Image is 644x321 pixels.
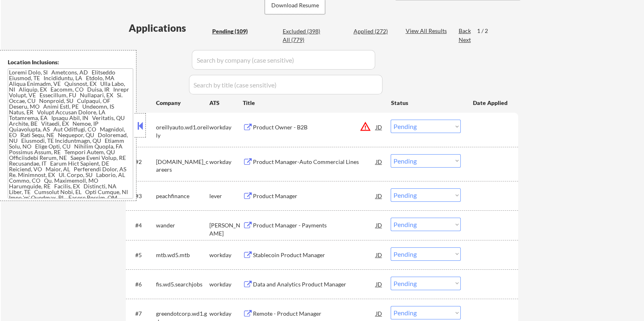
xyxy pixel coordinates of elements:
div: fis.wd5.searchjobs [156,280,209,288]
div: Back [458,27,471,35]
div: Data and Analytics Product Manager [253,280,376,288]
div: [PERSON_NAME] [209,221,242,237]
div: Title [242,99,383,107]
div: JD [375,306,383,321]
div: All (779) [283,36,323,44]
div: JD [375,277,383,291]
div: Stablecoin Product Manager [253,251,376,259]
div: Product Manager [253,192,376,200]
div: ATS [209,99,242,107]
div: Product Owner - B2B [253,123,376,131]
div: JD [375,188,383,203]
div: Next [458,36,471,44]
div: JD [375,154,383,169]
div: workday [209,123,242,131]
div: mtb.wd5.mtb [156,251,209,259]
div: JD [375,247,383,262]
div: Applied (272) [353,27,394,35]
div: Applications [128,23,209,33]
div: wander [156,221,209,229]
div: #4 [135,221,149,229]
div: workday [209,158,242,166]
div: workday [209,251,242,259]
div: Date Applied [473,99,508,107]
div: Remote - Product Manager [253,310,376,318]
div: View All Results [405,27,449,35]
div: Location Inclusions: [8,58,133,66]
div: Company [156,99,209,107]
div: Product Manager-Auto Commercial Lines [253,158,376,166]
div: #5 [135,251,149,259]
input: Search by company (case sensitive) [192,50,375,70]
input: Search by title (case sensitive) [189,75,382,94]
div: [DOMAIN_NAME]_careers [156,158,209,174]
div: peachfinance [156,192,209,200]
div: lever [209,192,242,200]
div: Status [391,95,461,110]
div: JD [375,218,383,232]
div: oreillyauto.wd1.oreilly [156,123,209,139]
button: warning_amber [359,121,371,132]
div: Pending (109) [212,27,253,35]
div: Product Manager - Payments [253,221,376,229]
div: #6 [135,280,149,288]
div: workday [209,310,242,318]
div: JD [375,120,383,134]
div: 1 / 2 [477,27,495,35]
div: workday [209,280,242,288]
div: Excluded (398) [283,27,323,35]
div: #7 [135,310,149,318]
